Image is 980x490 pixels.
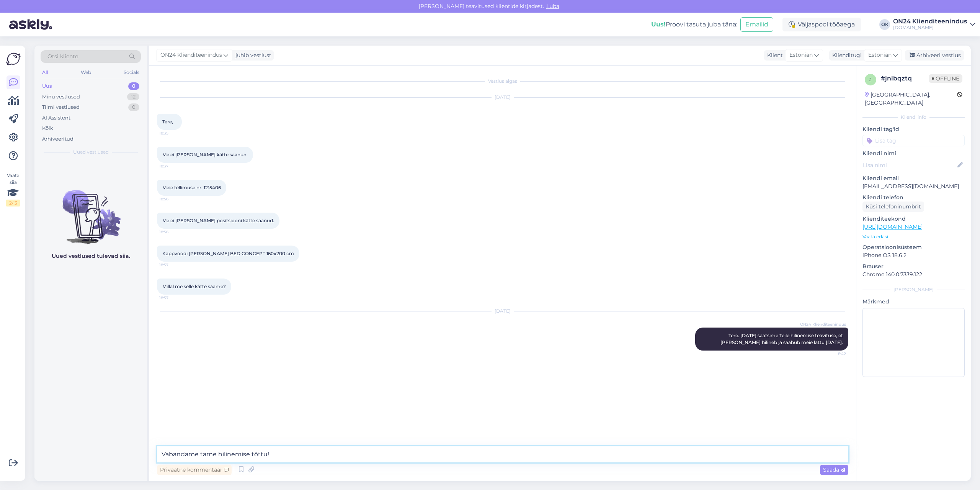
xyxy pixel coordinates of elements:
[720,333,844,345] span: Tere. [DATE] saatsime Teile hilinemise teavituse, et [PERSON_NAME] hilineb ja saabub meie lattu [...
[79,67,93,77] div: Web
[52,252,130,260] p: Uued vestlused tulevad siia.
[868,51,892,59] span: Estonian
[862,243,965,251] p: Operatsioonisüsteem
[862,174,965,182] p: Kliendi email
[159,130,188,136] span: 18:35
[42,103,80,111] div: Tiimi vestlused
[862,251,965,259] p: iPhone OS 18.6.2
[823,466,845,473] span: Saada
[829,51,862,59] div: Klienditugi
[42,93,80,101] div: Minu vestlused
[862,262,965,270] p: Brauser
[128,82,139,90] div: 0
[869,77,872,82] span: j
[764,51,783,59] div: Klient
[122,67,141,77] div: Socials
[157,94,848,101] div: [DATE]
[865,91,957,107] div: [GEOGRAPHIC_DATA], [GEOGRAPHIC_DATA]
[159,163,188,169] span: 18:37
[862,125,965,133] p: Kliendi tag'id
[159,262,188,268] span: 18:57
[862,202,924,212] div: Küsi telefoninumbrit
[157,465,232,475] div: Privaatne kommentaar
[862,215,965,223] p: Klienditeekond
[162,218,274,223] span: Me ei [PERSON_NAME] positsiooni kätte saanud.
[232,51,271,59] div: juhib vestlust
[162,185,221,190] span: Meie tellimuse nr. 1215406
[157,78,848,85] div: Vestlus algas
[817,351,846,357] span: 8:42
[862,270,965,279] p: Chrome 140.0.7339.122
[651,21,666,28] b: Uus!
[740,17,773,32] button: Emailid
[160,51,222,59] span: ON24 Klienditeenindus
[862,233,965,240] p: Vaata edasi ...
[862,114,965,121] div: Kliendi info
[159,295,188,301] span: 18:57
[881,74,929,83] div: # jnlbqztq
[6,200,20,206] div: 2 / 3
[47,52,78,61] span: Otsi kliente
[862,149,965,157] p: Kliendi nimi
[157,446,848,462] textarea: Vabandame tarne hilinemise tõttu!
[162,251,294,256] span: Kappvoodi [PERSON_NAME] BED CONCEPT 160x200 cm
[6,172,20,206] div: Vaata siia
[862,298,965,306] p: Märkmed
[544,3,562,10] span: Luba
[893,18,975,31] a: ON24 Klienditeenindus[DOMAIN_NAME]
[862,182,965,190] p: [EMAIL_ADDRESS][DOMAIN_NAME]
[128,103,139,111] div: 0
[893,25,967,31] div: [DOMAIN_NAME]
[789,51,813,59] span: Estonian
[905,50,964,61] div: Arhiveeri vestlus
[800,321,846,327] span: ON24 Klienditeenindus
[893,18,967,25] div: ON24 Klienditeenindus
[42,114,70,122] div: AI Assistent
[162,119,173,125] span: Tere,
[862,135,965,146] input: Lisa tag
[863,161,956,169] input: Lisa nimi
[73,149,109,156] span: Uued vestlused
[162,152,248,157] span: Me ei [PERSON_NAME] kätte saanud.
[34,176,147,245] img: No chats
[42,82,52,90] div: Uus
[157,308,848,315] div: [DATE]
[127,93,139,101] div: 12
[862,223,923,230] a: [URL][DOMAIN_NAME]
[651,20,737,29] div: Proovi tasuta juba täna:
[6,52,21,66] img: Askly Logo
[42,125,53,132] div: Kõik
[862,286,965,293] div: [PERSON_NAME]
[159,229,188,235] span: 18:56
[862,193,965,202] p: Kliendi telefon
[782,18,861,31] div: Väljaspool tööaega
[879,19,890,30] div: OK
[162,284,226,289] span: Millal me selle kätte saame?
[159,196,188,202] span: 18:56
[42,135,73,143] div: Arhiveeritud
[41,67,49,77] div: All
[929,74,962,83] span: Offline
